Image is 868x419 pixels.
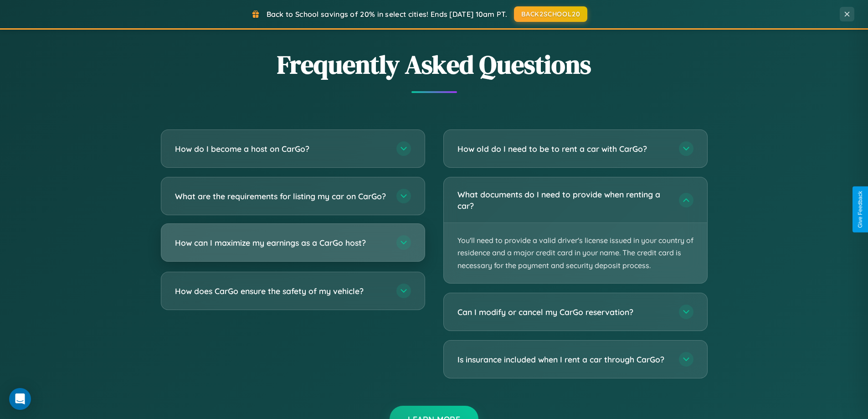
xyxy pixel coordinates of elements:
h3: How does CarGo ensure the safety of my vehicle? [175,285,387,297]
h3: Is insurance included when I rent a car through CarGo? [457,354,670,365]
h3: How old do I need to be to rent a car with CarGo? [457,143,670,155]
div: Open Intercom Messenger [9,388,31,410]
button: BACK2SCHOOL20 [514,6,587,22]
h3: What documents do I need to provide when renting a car? [457,189,670,211]
div: Give Feedback [857,191,863,228]
h3: How can I maximize my earnings as a CarGo host? [175,237,387,248]
h3: What are the requirements for listing my car on CarGo? [175,191,387,202]
h3: Can I modify or cancel my CarGo reservation? [457,306,670,318]
h3: How do I become a host on CarGo? [175,143,387,155]
span: Back to School savings of 20% in select cities! Ends [DATE] 10am PT. [267,10,507,19]
h2: Frequently Asked Questions [161,47,708,82]
p: You'll need to provide a valid driver's license issued in your country of residence and a major c... [444,223,707,283]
